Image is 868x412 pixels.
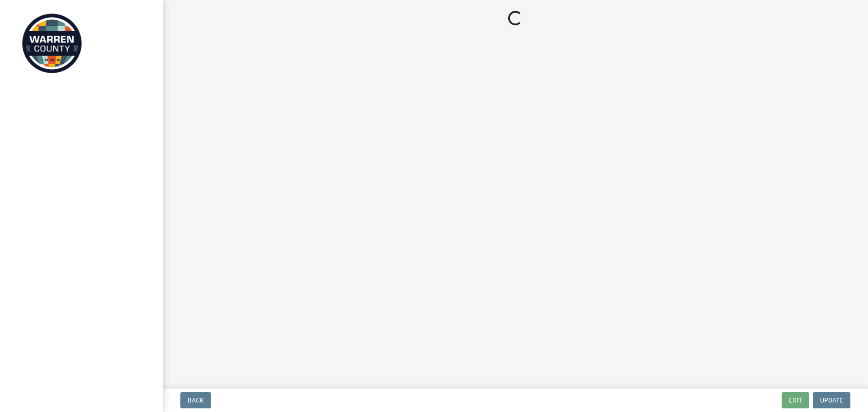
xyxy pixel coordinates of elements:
[820,397,843,404] span: Update
[18,9,86,77] img: Warren County, Iowa
[813,392,850,408] button: Update
[782,392,809,408] button: Exit
[180,392,211,408] button: Back
[188,397,204,404] span: Back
